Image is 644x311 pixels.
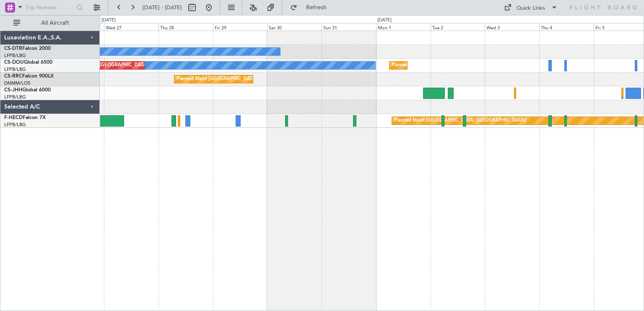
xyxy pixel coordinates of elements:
div: Tue 2 [431,23,485,31]
span: CS-JHH [4,88,22,93]
span: CS-DTR [4,46,22,51]
a: CS-RRCFalcon 900LX [4,74,54,79]
a: LFPB/LBG [4,52,26,59]
a: CS-DOUGlobal 6500 [4,60,52,65]
button: Refresh [286,1,337,14]
div: Quick Links [517,4,545,13]
span: F-HECD [4,115,23,120]
a: CS-JHHGlobal 6000 [4,88,51,93]
div: Planned Maint [GEOGRAPHIC_DATA] ([GEOGRAPHIC_DATA]) [68,59,200,72]
div: Wed 3 [485,23,539,31]
a: LFPB/LBG [4,66,26,73]
div: Planned Maint [GEOGRAPHIC_DATA] ([GEOGRAPHIC_DATA]) [394,114,526,127]
div: Planned Maint [GEOGRAPHIC_DATA] ([GEOGRAPHIC_DATA]) [177,73,309,86]
a: LFPB/LBG [4,94,26,100]
div: Planned Maint [GEOGRAPHIC_DATA] ([GEOGRAPHIC_DATA]) [392,59,524,72]
div: Sat 30 [267,23,322,31]
div: Thu 4 [539,23,594,31]
div: Fri 29 [213,23,267,31]
div: Mon 1 [376,23,431,31]
span: [DATE] - [DATE] [143,4,182,11]
a: DNMM/LOS [4,80,30,86]
div: [DATE] [377,17,392,24]
input: Trip Number [26,1,74,14]
div: [DATE] [101,17,116,24]
div: Wed 27 [104,23,158,31]
a: LFPB/LBG [4,122,26,128]
button: Quick Links [500,1,562,14]
div: Sun 31 [322,23,376,31]
a: CS-DTRFalcon 2000 [4,46,51,51]
a: F-HECDFalcon 7X [4,115,46,120]
div: Thu 28 [158,23,213,31]
span: Refresh [299,5,334,10]
button: All Aircraft [9,16,91,30]
span: CS-DOU [4,60,24,65]
span: CS-RRC [4,74,22,79]
span: All Aircraft [22,20,88,26]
